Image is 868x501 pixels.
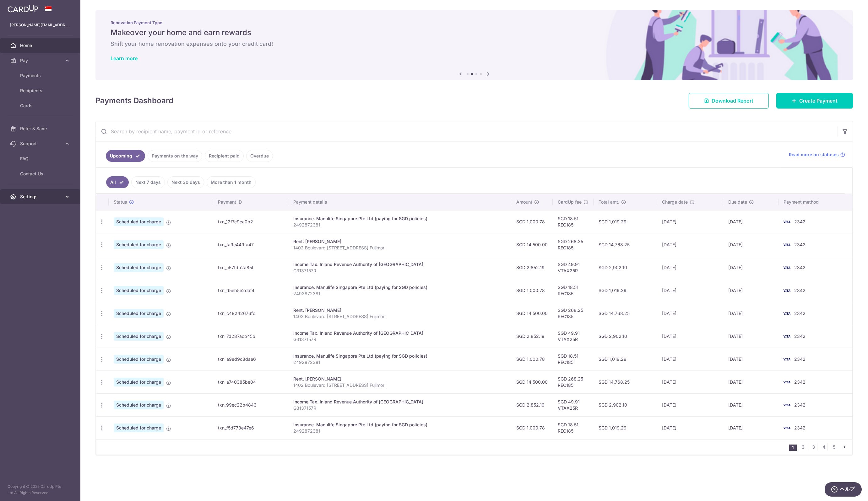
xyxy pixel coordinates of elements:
[794,311,806,316] span: 2342
[20,156,62,162] span: FAQ
[780,218,793,226] img: Bank Card
[20,103,62,109] span: Cards
[723,256,778,279] td: [DATE]
[8,5,38,13] img: CardUp
[794,265,806,270] span: 2342
[213,348,288,370] td: txn_a9ed9c8dae6
[657,233,723,256] td: [DATE]
[293,245,506,251] p: 1402 Boulevard [STREET_ADDRESS] Fujimori
[148,150,202,162] a: Payments on the way
[20,88,62,94] span: Recipients
[293,336,506,343] p: G3137157R
[293,382,506,388] p: 1402 Boulevard [STREET_ADDRESS] Fujimori
[789,440,852,455] nav: pager
[794,288,806,293] span: 2342
[293,330,506,336] div: Income Tax. Inland Revenue Authority of [GEOGRAPHIC_DATA]
[205,150,244,162] a: Recipient paid
[111,40,838,48] h6: Shift your home renovation expenses onto your credit card!
[207,176,256,188] a: More than 1 month
[114,401,164,409] span: Scheduled for charge
[794,242,806,247] span: 2342
[780,378,793,386] img: Bank Card
[594,302,657,325] td: SGD 14,768.25
[20,72,62,79] span: Payments
[114,286,164,295] span: Scheduled for charge
[789,445,797,451] li: 1
[794,402,806,408] span: 2342
[293,216,506,222] div: Insurance. Manulife Singapore Pte Ltd (paying for SGD policies)
[213,416,288,439] td: txn_f5d773e47e6
[553,302,594,325] td: SGD 268.25 REC185
[293,222,506,228] p: 2492872381
[594,348,657,370] td: SGD 1,019.29
[114,424,164,432] span: Scheduled for charge
[511,302,553,325] td: SGD 14,500.00
[213,302,288,325] td: txn_c48242676fc
[213,194,288,210] th: Payment ID
[20,194,62,200] span: Settings
[657,370,723,393] td: [DATE]
[293,268,506,274] p: G3137157R
[20,57,62,64] span: Pay
[799,97,838,104] span: Create Payment
[511,279,553,302] td: SGD 1,000.78
[776,93,853,109] a: Create Payment
[114,355,164,364] span: Scheduled for charge
[594,325,657,348] td: SGD 2,902.10
[111,28,838,38] h5: Makeover your home and earn rewards
[511,325,553,348] td: SGD 2,852.19
[553,233,594,256] td: SGD 268.25 REC185
[293,376,506,382] div: Rent. [PERSON_NAME]
[662,199,688,205] span: Charge date
[213,210,288,233] td: txn_12f7c9ea0b2
[594,233,657,256] td: SGD 14,768.25
[553,393,594,416] td: SGD 49.91 VTAX25R
[293,359,506,365] p: 2492872381
[95,95,173,106] h4: Payments Dashboard
[114,309,164,318] span: Scheduled for charge
[106,176,129,188] a: All
[511,348,553,370] td: SGD 1,000.78
[723,279,778,302] td: [DATE]
[657,348,723,370] td: [DATE]
[213,370,288,393] td: txn_a740385be04
[293,353,506,359] div: Insurance. Manulife Singapore Pte Ltd (paying for SGD policies)
[794,219,806,224] span: 2342
[111,55,138,61] a: Learn more
[657,393,723,416] td: [DATE]
[511,416,553,439] td: SGD 1,000.78
[657,210,723,233] td: [DATE]
[825,482,862,498] iframe: ウィジェットを開いて詳しい情報を確認できます
[20,125,62,132] span: Refer & Save
[780,333,793,340] img: Bank Card
[723,302,778,325] td: [DATE]
[723,210,778,233] td: [DATE]
[114,263,164,272] span: Scheduled for charge
[111,20,838,25] p: Renovation Payment Type
[114,332,164,341] span: Scheduled for charge
[511,393,553,416] td: SGD 2,852.19
[820,443,827,451] a: 4
[657,416,723,439] td: [DATE]
[20,42,62,49] span: Home
[594,416,657,439] td: SGD 1,019.29
[293,238,506,245] div: Rent. [PERSON_NAME]
[114,240,164,249] span: Scheduled for charge
[553,370,594,393] td: SGD 268.25 REC185
[830,443,838,451] a: 5
[511,370,553,393] td: SGD 14,500.00
[553,256,594,279] td: SGD 49.91 VTAX25R
[20,141,62,147] span: Support
[780,401,793,409] img: Bank Card
[213,256,288,279] td: txn_c57fdb2a85f
[511,233,553,256] td: SGD 14,500.00
[723,416,778,439] td: [DATE]
[794,356,806,362] span: 2342
[213,325,288,348] td: txn_7d287acb45b
[96,121,838,141] input: Search by recipient name, payment id or reference
[810,443,817,451] a: 3
[780,241,793,248] img: Bank Card
[780,310,793,317] img: Bank Card
[288,194,511,210] th: Payment details
[594,393,657,416] td: SGD 2,902.10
